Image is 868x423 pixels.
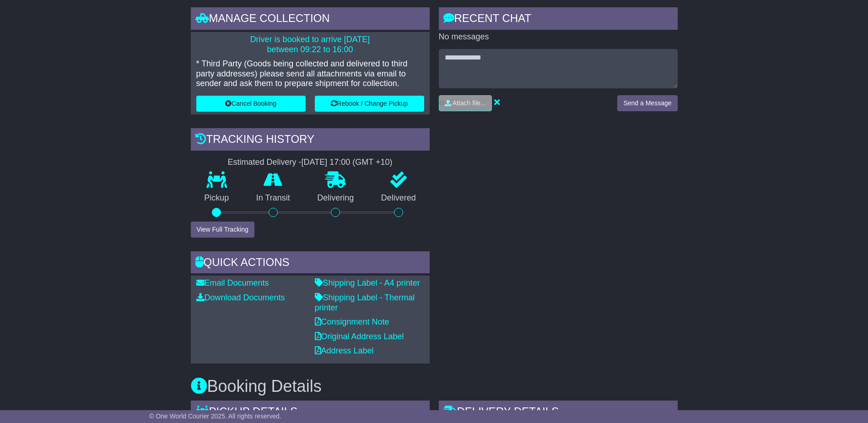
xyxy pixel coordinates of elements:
[367,193,430,203] p: Delivered
[243,193,304,203] p: In Transit
[196,293,285,302] a: Download Documents
[617,95,677,111] button: Send a Message
[191,157,430,168] div: Estimated Delivery -
[315,317,389,326] a: Consignment Note
[315,96,424,112] button: Rebook / Change Pickup
[191,222,254,238] button: View Full Tracking
[315,332,404,341] a: Original Address Label
[315,293,415,312] a: Shipping Label - Thermal printer
[315,278,420,287] a: Shipping Label - A4 printer
[302,157,393,168] div: [DATE] 17:00 (GMT +10)
[196,59,424,89] p: * Third Party (Goods being collected and delivered to third party addresses) please send all atta...
[191,7,430,32] div: Manage collection
[196,35,424,54] p: Driver is booked to arrive [DATE] between 09:22 to 16:00
[149,412,281,420] span: © One World Courier 2025. All rights reserved.
[191,377,678,396] h3: Booking Details
[191,251,430,276] div: Quick Actions
[439,7,678,32] div: RECENT CHAT
[315,346,374,355] a: Address Label
[191,193,243,203] p: Pickup
[196,278,269,287] a: Email Documents
[439,32,678,42] p: No messages
[191,128,430,153] div: Tracking history
[304,193,368,203] p: Delivering
[196,96,306,112] button: Cancel Booking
